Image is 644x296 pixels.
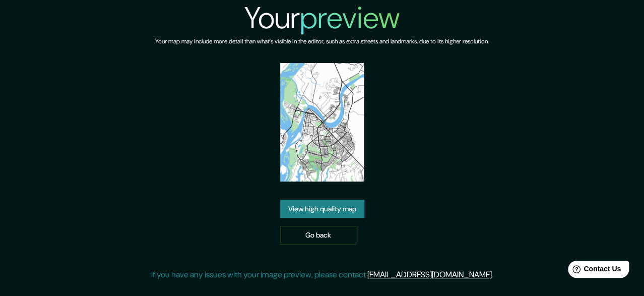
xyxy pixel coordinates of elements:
a: Go back [280,226,356,245]
a: [EMAIL_ADDRESS][DOMAIN_NAME] [367,269,492,280]
h6: Your map may include more detail than what's visible in the editor, such as extra streets and lan... [155,36,489,47]
p: If you have any issues with your image preview, please contact . [151,269,493,281]
iframe: Help widget launcher [554,257,633,285]
img: created-map-preview [280,63,364,182]
a: View high quality map [280,200,364,218]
